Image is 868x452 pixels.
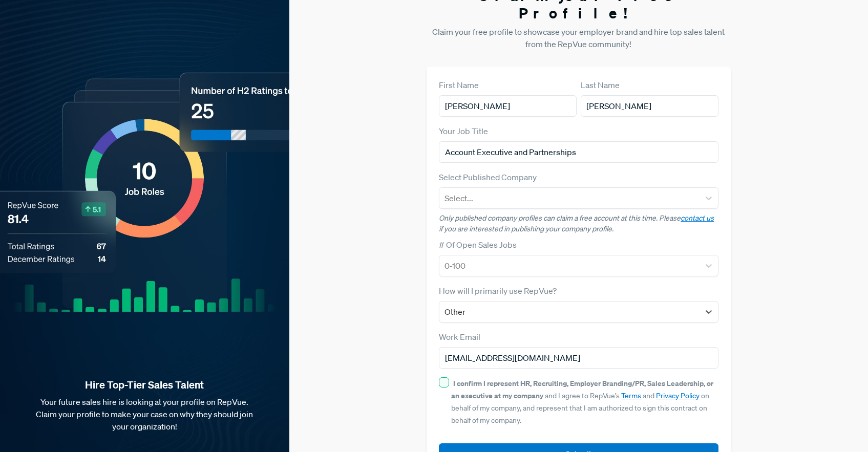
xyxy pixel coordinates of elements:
label: Last Name [581,79,620,91]
a: contact us [681,213,714,223]
span: and I agree to RepVue’s and on behalf of my company, and represent that I am authorized to sign t... [451,379,713,425]
label: Work Email [439,331,480,343]
strong: I confirm I represent HR, Recruiting, Employer Branding/PR, Sales Leadership, or an executive at ... [451,378,713,400]
p: Claim your free profile to showcase your employer brand and hire top sales talent from the RepVue... [427,26,730,50]
input: Title [439,141,718,163]
label: # Of Open Sales Jobs [439,239,517,251]
strong: Hire Top-Tier Sales Talent [16,378,273,392]
a: Terms [621,391,641,400]
label: Your Job Title [439,125,488,137]
p: Your future sales hire is looking at your profile on RepVue. Claim your profile to make your case... [16,396,273,433]
p: Only published company profiles can claim a free account at this time. Please if you are interest... [439,213,718,234]
input: Last Name [581,95,718,117]
input: First Name [439,95,577,117]
label: Select Published Company [439,171,537,183]
label: First Name [439,79,479,91]
label: How will I primarily use RepVue? [439,285,557,297]
input: Email [439,347,718,369]
a: Privacy Policy [656,391,700,400]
